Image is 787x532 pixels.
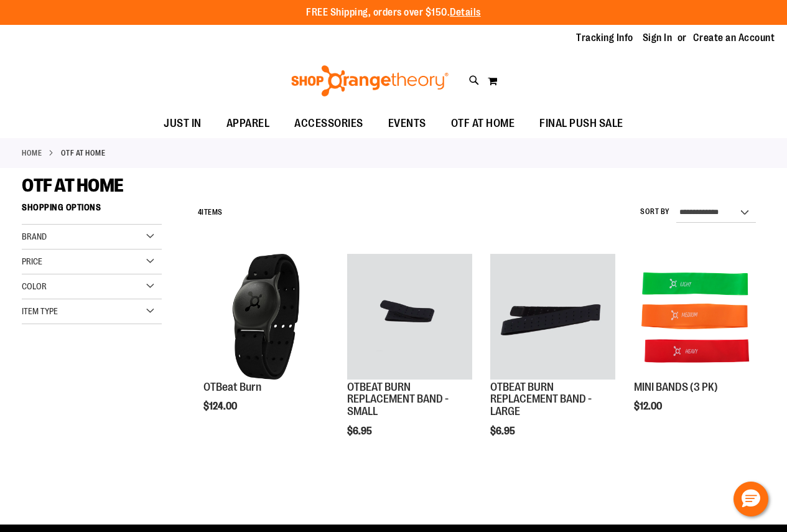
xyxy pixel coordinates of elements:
a: ACCESSORIES [282,110,376,138]
span: APPAREL [226,110,270,138]
img: OTBEAT BURN REPLACEMENT BAND - SMALL [347,254,472,379]
span: $6.95 [490,426,517,437]
span: $12.00 [634,401,664,412]
div: product [628,248,765,444]
h2: Items [198,203,223,222]
span: Brand [22,231,47,241]
a: Home [22,147,42,159]
a: JUST IN [151,110,214,138]
span: Color [22,281,47,291]
button: Hello, have a question? Let’s chat. [733,482,768,516]
a: Details [450,7,481,18]
strong: Shopping Options [22,197,162,225]
label: Sort By [640,207,670,217]
a: Tracking Info [576,31,633,45]
span: Item Type [22,306,58,316]
a: MINI BANDS (3 PK) [634,254,759,381]
img: OTBEAT BURN REPLACEMENT BAND - LARGE [490,254,615,379]
p: FREE Shipping, orders over $150. [306,6,481,20]
a: APPAREL [214,110,282,138]
span: JUST IN [164,110,202,138]
a: Main view of OTBeat Burn 6.0-C [203,254,328,381]
a: OTBEAT BURN REPLACEMENT BAND - LARGE [490,254,615,381]
a: OTBeat Burn [203,381,261,393]
span: 4 [198,208,202,217]
span: FINAL PUSH SALE [539,110,623,138]
strong: OTF AT HOME [61,147,106,159]
a: OTF AT HOME [439,110,528,138]
a: OTBEAT BURN REPLACEMENT BAND - LARGE [490,381,592,418]
a: EVENTS [376,110,439,138]
span: OTF AT HOME [22,175,124,196]
span: OTF AT HOME [451,110,515,138]
a: MINI BANDS (3 PK) [634,381,718,393]
div: product [197,248,335,444]
div: product [341,248,478,469]
span: ACCESSORIES [294,110,363,138]
img: Main view of OTBeat Burn 6.0-C [203,254,328,379]
a: Create an Account [693,31,775,45]
a: OTBEAT BURN REPLACEMENT BAND - SMALL [347,381,449,418]
a: FINAL PUSH SALE [527,110,636,138]
div: product [484,248,622,469]
span: $124.00 [203,401,239,412]
span: EVENTS [388,110,426,138]
span: Price [22,256,42,266]
img: Shop Orangetheory [289,65,450,96]
a: OTBEAT BURN REPLACEMENT BAND - SMALL [347,254,472,381]
img: MINI BANDS (3 PK) [634,254,759,379]
a: Sign In [643,31,673,45]
span: $6.95 [347,426,374,437]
